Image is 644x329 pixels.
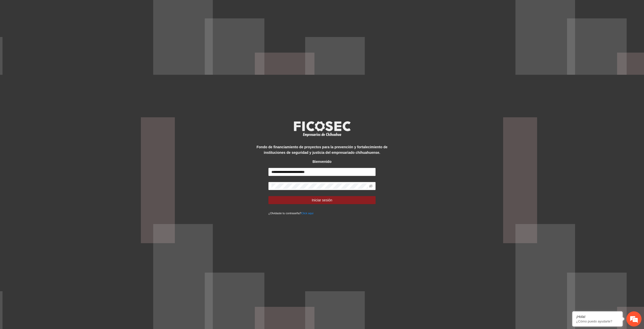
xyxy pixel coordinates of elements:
small: ¿Olvidaste tu contraseña? [268,212,313,215]
img: logo [291,120,353,138]
span: eye-invisible [369,184,373,188]
strong: Bienvenido [312,160,331,164]
span: Iniciar sesión [312,197,332,203]
strong: Fondo de financiamiento de proyectos para la prevención y fortalecimiento de instituciones de seg... [257,145,387,155]
button: Iniciar sesión [268,196,376,204]
p: ¿Cómo puedo ayudarte? [576,319,619,323]
a: Click aqui [301,212,313,215]
div: ¡Hola! [576,315,619,319]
